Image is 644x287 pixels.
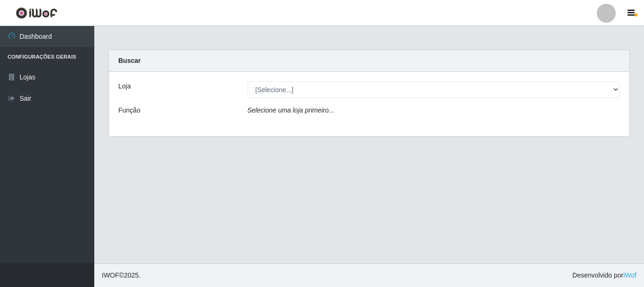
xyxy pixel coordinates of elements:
span: IWOF [102,271,119,279]
i: Selecione uma loja primeiro... [248,106,334,114]
span: Desenvolvido por [572,270,636,280]
label: Função [118,105,140,115]
img: CoreUI Logo [16,7,58,19]
label: Loja [118,81,131,91]
a: iWof [623,271,636,279]
strong: Buscar [118,57,140,64]
span: © 2025 . [102,270,140,280]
